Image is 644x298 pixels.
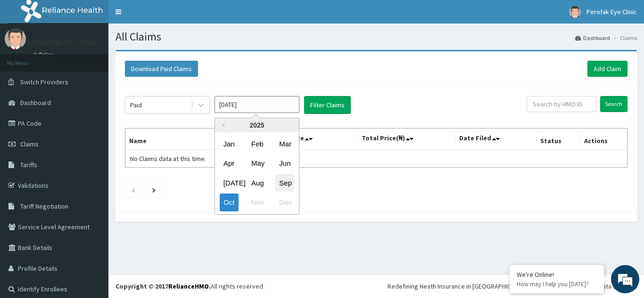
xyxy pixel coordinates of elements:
span: Switch Providers [20,78,68,86]
th: Date Filed [455,129,537,150]
img: User Image [5,28,26,49]
span: Perofak Eye Clinic [586,8,637,16]
div: We're Online! [517,270,597,279]
a: RelianceHMO [168,282,209,290]
img: User Image [569,6,581,18]
div: Choose October 2025 [220,194,239,211]
th: Actions [580,129,627,150]
a: Add Claim [587,61,627,77]
span: Dashboard [20,98,51,107]
a: Next page [152,185,156,194]
div: Paid [130,100,142,110]
th: Name [125,129,252,150]
div: Choose September 2025 [275,174,294,192]
div: Choose January 2025 [220,135,239,153]
footer: All rights reserved. [108,274,644,298]
a: Dashboard [575,34,610,42]
div: Choose April 2025 [220,155,239,172]
div: Choose February 2025 [248,135,266,153]
div: Choose June 2025 [275,155,294,172]
li: Claims [611,34,637,42]
a: Previous page [131,185,135,194]
p: How may I help you today? [517,280,597,288]
div: Choose July 2025 [220,174,239,192]
input: Search [600,96,627,112]
button: Download Paid Claims [125,61,198,77]
strong: Copyright © 2017 . [116,282,211,290]
input: Select Month and Year [215,96,299,113]
div: Choose May 2025 [248,155,266,172]
a: Online [33,51,56,58]
span: No Claims data at this time. [130,154,206,163]
div: Redefining Heath Insurance in [GEOGRAPHIC_DATA] using Telemedicine and Data Science! [388,282,637,291]
th: Status [537,129,580,150]
div: month 2025-10 [215,134,299,212]
div: Choose August 2025 [248,174,266,192]
input: Search by HMO ID [527,96,597,112]
span: Claims [20,140,39,148]
div: 2025 [215,118,299,132]
div: Choose March 2025 [275,135,294,153]
span: Tariff Negotiation [20,202,68,210]
button: Filter Claims [304,96,351,114]
span: Tariffs [20,161,37,169]
button: Previous Year [220,123,224,128]
h1: All Claims [116,31,637,43]
th: Total Price(₦) [357,129,455,150]
p: Perofak Eye Clinic [33,38,99,47]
